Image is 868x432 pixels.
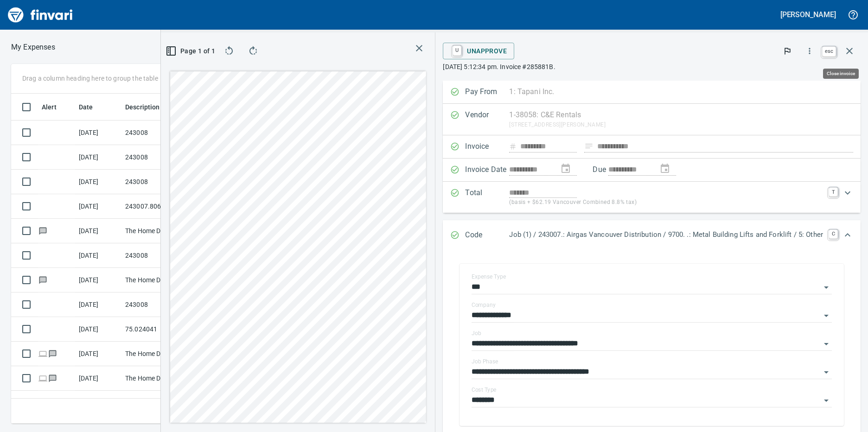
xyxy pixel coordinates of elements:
span: Has messages [38,228,48,234]
td: [DATE] [75,366,121,391]
td: [DATE] [75,219,121,243]
td: The Home Depot #[GEOGRAPHIC_DATA] [121,366,205,391]
td: [DATE] [75,194,121,219]
td: 243008 [121,243,205,268]
span: Online transaction [38,350,48,356]
nav: breadcrumb [11,42,55,53]
span: Date [79,102,105,113]
span: Unapprove [450,43,507,59]
td: 243008 [121,170,205,194]
label: Expense Type [472,274,506,280]
span: Description [125,102,160,113]
label: Job Phase [472,359,498,364]
p: Total [465,187,509,207]
td: [DATE] [75,268,121,292]
p: My Expenses [11,42,55,53]
span: Has messages [48,350,57,356]
p: Code [465,229,509,241]
button: Open [820,281,833,294]
button: Page 1 of 1 [168,43,215,59]
button: More [799,41,820,61]
p: [DATE] 5:12:34 pm. Invoice #285881B. [443,62,861,71]
button: [PERSON_NAME] [778,7,838,22]
td: 243008 [121,121,205,145]
button: Open [820,366,833,379]
p: (basis + $62.19 Vancouver Combined 8.8% tax) [509,198,823,207]
td: 75.024041 [121,317,205,342]
td: [DATE] [75,121,121,145]
a: T [829,187,838,197]
td: The Home Depot #[GEOGRAPHIC_DATA] [121,219,205,243]
td: The Home Depot #4738 [GEOGRAPHIC_DATA] [GEOGRAPHIC_DATA] [121,391,205,415]
span: Page 1 of 1 [172,45,211,57]
a: U [453,45,461,56]
span: Alert [42,102,69,113]
span: Has messages [48,375,57,381]
span: Has messages [38,277,48,283]
button: Open [820,337,833,350]
button: UUnapprove [443,43,514,59]
label: Cost Type [472,387,497,393]
td: [DATE] [75,145,121,170]
label: Job [472,330,481,336]
td: [DATE] [75,317,121,342]
td: [DATE] [75,292,121,317]
td: The Home Depot #[GEOGRAPHIC_DATA] [121,342,205,366]
td: [DATE] [75,391,121,415]
a: C [829,229,838,239]
p: Job (1) / 243007.: Airgas Vancouver Distribution / 9700. .: Metal Building Lifts and Forklift / 5... [509,229,823,240]
h5: [PERSON_NAME] [780,10,836,19]
div: Expand [443,182,861,213]
div: Expand [443,220,861,251]
td: The Home Depot #[GEOGRAPHIC_DATA] [121,268,205,292]
label: Company [472,302,496,308]
td: 243008 [121,145,205,170]
td: 243007.8068 [121,194,205,219]
td: 243008 [121,292,205,317]
a: esc [822,46,836,57]
button: Open [820,394,833,407]
span: Online transaction [38,375,48,381]
button: Open [820,309,833,322]
td: [DATE] [75,243,121,268]
span: Alert [42,102,57,113]
span: Description [125,102,172,113]
button: Flag [777,41,798,61]
td: [DATE] [75,342,121,366]
img: Finvari [6,4,75,26]
span: Date [79,102,93,113]
td: [DATE] [75,170,121,194]
p: Drag a column heading here to group the table [22,74,158,83]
